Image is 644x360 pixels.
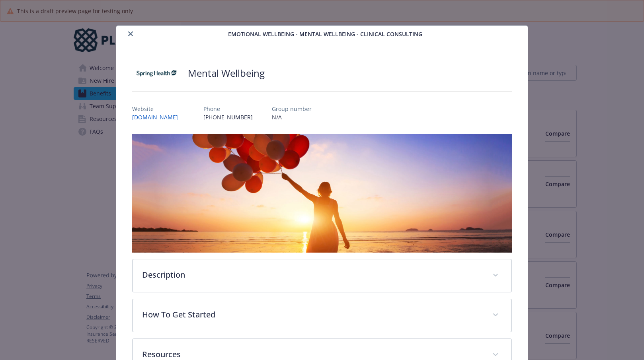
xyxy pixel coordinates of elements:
p: Phone [203,105,253,113]
span: Emotional Wellbeing - Mental Wellbeing - Clinical Consulting [228,30,422,38]
button: close [126,29,135,39]
p: How To Get Started [142,309,483,321]
p: Website [132,105,184,113]
h2: Mental Wellbeing [188,66,265,80]
p: [PHONE_NUMBER] [203,113,253,121]
div: Description [133,259,511,292]
a: [DOMAIN_NAME] [132,113,184,121]
p: N/A [272,113,312,121]
p: Description [142,269,483,281]
p: Group number [272,105,312,113]
img: banner [132,134,512,253]
img: Spring Health [132,61,180,85]
div: How To Get Started [133,299,511,332]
